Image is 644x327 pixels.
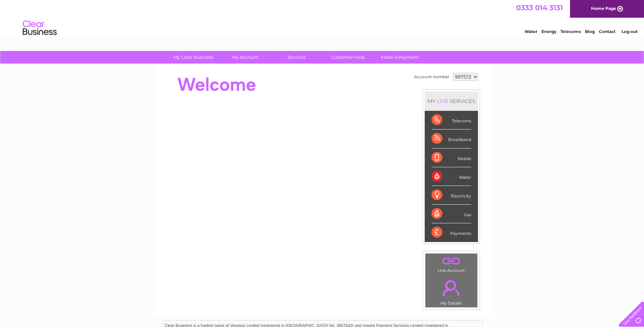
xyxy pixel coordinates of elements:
a: My Clear Business [165,51,221,64]
div: LIVE [436,98,450,104]
div: Clear Business is a trading name of Verastar Limited (registered in [GEOGRAPHIC_DATA] No. 3667643... [162,4,483,33]
a: My Account [217,51,273,64]
a: Water [525,29,537,34]
div: Broadband [431,130,471,148]
a: 0333 014 3131 [516,3,563,12]
a: . [427,276,476,300]
a: . [427,255,476,267]
a: Make A Payment [372,51,428,64]
a: Energy [541,29,556,34]
div: Water [431,167,471,186]
div: Electricity [431,186,471,205]
a: Blog [585,29,595,34]
a: Services [269,51,325,64]
div: MY SERVICES [425,91,478,111]
a: Customer Help [320,51,376,64]
a: Log out [622,29,638,34]
div: Telecoms [431,111,471,130]
td: Account number [412,71,451,83]
div: Payments [431,223,471,242]
img: logo.png [22,18,57,38]
a: Telecoms [560,29,581,34]
div: Mobile [431,149,471,167]
a: Contact [599,29,615,34]
td: Link Account [425,253,478,275]
td: My Details [425,274,478,308]
div: Gas [431,205,471,223]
